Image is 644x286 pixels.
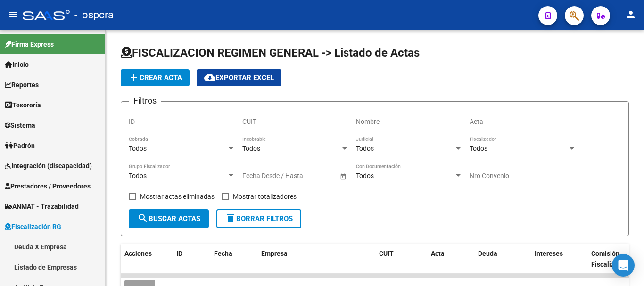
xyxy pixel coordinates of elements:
datatable-header-cell: Fecha [210,244,257,275]
span: Todos [129,172,147,180]
span: Todos [242,145,260,152]
span: Borrar Filtros [225,214,293,223]
datatable-header-cell: Empresa [257,244,375,275]
mat-icon: add [128,72,140,83]
div: Open Intercom Messenger [612,254,635,277]
button: Open calendar [338,171,348,181]
span: Inicio [5,59,29,70]
span: Deuda [478,250,497,257]
span: Empresa [261,250,288,257]
span: Acciones [124,250,152,257]
span: Crear Acta [128,74,182,82]
h3: Filtros [129,94,161,107]
span: ID [176,250,182,257]
span: - ospcra [74,5,114,25]
span: Sistema [5,120,35,131]
span: Integración (discapacidad) [5,161,92,171]
span: Todos [356,145,374,152]
button: Buscar Actas [129,209,209,228]
mat-icon: person [625,9,636,20]
span: Todos [356,172,374,180]
span: Mostrar totalizadores [233,191,297,202]
span: FISCALIZACION REGIMEN GENERAL -> Listado de Actas [121,46,420,59]
datatable-header-cell: CUIT [375,244,427,275]
mat-icon: menu [8,9,19,20]
button: Borrar Filtros [216,209,301,228]
span: Fecha [214,250,232,257]
mat-icon: delete [225,212,236,224]
span: Todos [129,145,147,152]
span: Padrón [5,140,35,151]
span: Comisión Fiscalizador [591,250,628,268]
span: ANMAT - Trazabilidad [5,201,79,212]
span: Fiscalización RG [5,221,61,232]
span: Exportar EXCEL [204,74,274,82]
span: CUIT [379,250,394,257]
span: Intereses [535,250,563,257]
span: Todos [470,145,487,152]
datatable-header-cell: ID [173,244,210,275]
datatable-header-cell: Comisión Fiscalizador [587,244,644,275]
span: Mostrar actas eliminadas [140,191,215,202]
datatable-header-cell: Deuda [474,244,531,275]
span: Reportes [5,80,39,90]
mat-icon: cloud_download [204,72,215,83]
input: Fecha fin [285,172,331,180]
datatable-header-cell: Intereses [531,244,587,275]
input: Fecha inicio [242,172,277,180]
datatable-header-cell: Acciones [121,244,173,275]
span: Buscar Actas [137,214,200,223]
datatable-header-cell: Acta [427,244,474,275]
span: Tesorería [5,100,41,110]
button: Exportar EXCEL [197,69,281,86]
span: Acta [431,250,445,257]
span: Prestadores / Proveedores [5,181,91,191]
button: Crear Acta [121,69,190,86]
span: Firma Express [5,39,54,49]
mat-icon: search [137,212,149,224]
